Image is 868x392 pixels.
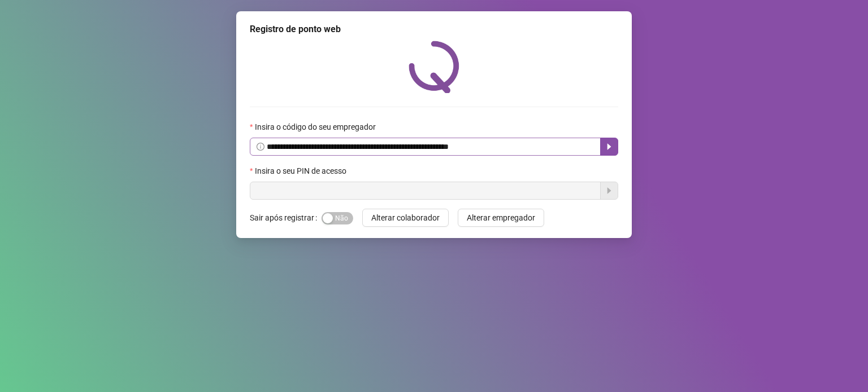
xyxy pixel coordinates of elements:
span: caret-right [605,142,614,151]
span: Alterar colaborador [371,212,440,224]
button: Alterar empregador [458,209,544,227]
button: Alterar colaborador [362,209,449,227]
span: info-circle [257,143,264,151]
label: Insira o seu PIN de acesso [250,165,354,177]
label: Insira o código do seu empregador [250,121,383,133]
label: Sair após registrar [250,209,322,227]
div: Registro de ponto web [250,23,618,36]
span: Alterar empregador [467,212,535,224]
img: QRPoint [409,41,459,93]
